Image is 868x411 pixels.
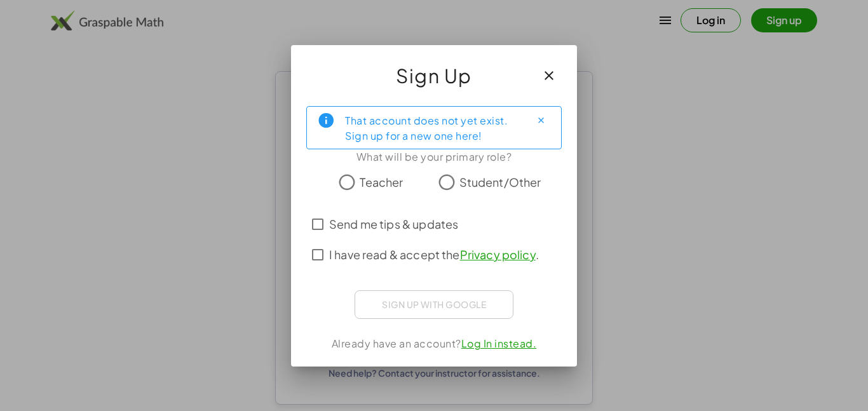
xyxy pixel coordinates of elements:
div: Already have an account? [306,336,562,351]
a: Log In instead. [461,337,537,350]
a: Privacy policy [460,247,536,262]
div: What will be your primary role? [306,149,562,165]
span: Teacher [360,173,403,191]
span: I have read & accept the . [329,246,539,263]
button: Close [531,111,551,131]
span: Student/Other [459,173,541,191]
span: Send me tips & updates [329,215,458,232]
div: That account does not yet exist. Sign up for a new one here! [345,112,520,144]
span: Sign Up [396,60,472,91]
